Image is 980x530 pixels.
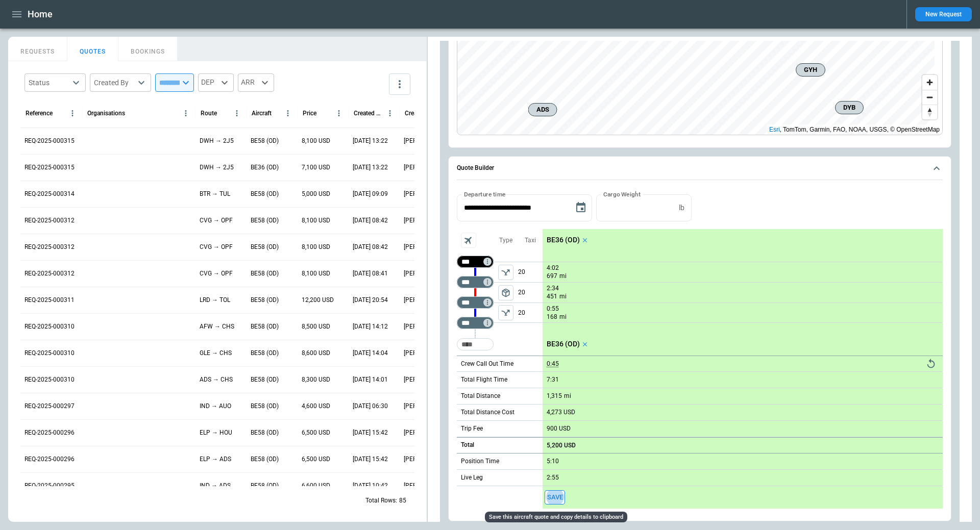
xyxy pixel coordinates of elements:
[251,428,279,437] p: BE58 (OD)
[769,124,940,135] div: , TomTom, Garmin, FAO, NOAA, USGS, © OpenStreetMap
[353,402,388,411] p: 09/23/2025 06:30
[404,455,447,464] p: [PERSON_NAME]
[404,296,447,305] p: [PERSON_NAME]
[24,190,75,198] p: REQ-2025-000314
[353,269,388,278] p: 09/26/2025 08:41
[230,106,244,120] button: Route column menu
[302,322,330,331] p: 8,500 USD
[200,375,233,384] p: ADS → CHS
[547,425,571,433] p: 900 USD
[281,106,295,120] button: Aircraft column menu
[404,137,447,145] p: [PERSON_NAME]
[800,65,821,75] span: GYH
[404,375,447,384] p: [PERSON_NAME]
[302,190,330,198] p: 5,000 USD
[24,137,75,145] p: REQ-2025-000315
[547,474,559,482] p: 2:55
[251,402,279,411] p: BE58 (OD)
[118,37,178,61] button: BOOKINGS
[518,262,543,282] p: 20
[498,285,513,300] span: Type of sector
[559,272,567,281] p: mi
[303,110,316,117] div: Price
[389,73,410,95] button: more
[547,409,575,416] p: 4,273 USD
[571,197,591,218] button: Choose date, selected date is Sep 29, 2025
[559,292,567,301] p: mi
[28,8,53,20] h1: Home
[547,458,559,465] p: 5:10
[457,296,494,309] div: Too short
[200,216,233,225] p: CVG → OPF
[200,455,231,464] p: ELP → ADS
[457,276,494,288] div: Too short
[915,7,972,21] button: New Request
[251,296,279,305] p: BE58 (OD)
[24,349,75,358] p: REQ-2025-000310
[498,305,513,320] button: left aligned
[251,455,279,464] p: BE58 (OD)
[498,305,513,320] span: Type of sector
[399,496,406,505] p: 85
[457,256,494,268] div: Too short
[547,340,580,348] p: BE36 (OD)
[251,163,279,172] p: BE36 (OD)
[29,78,69,88] div: Status
[302,402,330,411] p: 4,600 USD
[457,317,494,329] div: Too short
[8,37,67,61] button: REQUESTS
[547,236,580,244] p: BE36 (OD)
[353,455,388,464] p: 09/22/2025 15:42
[405,110,434,117] div: Created by
[302,269,330,278] p: 8,100 USD
[179,106,193,120] button: Organisations column menu
[559,313,567,321] p: mi
[24,216,75,225] p: REQ-2025-000312
[24,163,75,172] p: REQ-2025-000315
[457,157,943,180] button: Quote Builder
[332,106,346,120] button: Price column menu
[302,428,330,437] p: 6,500 USD
[501,288,511,298] span: package_2
[840,103,859,113] span: DYB
[251,216,279,225] p: BE58 (OD)
[353,428,388,437] p: 09/22/2025 15:42
[302,455,330,464] p: 6,500 USD
[547,442,576,449] p: 5,200 USD
[302,349,330,358] p: 8,600 USD
[251,375,279,384] p: BE58 (OD)
[404,349,447,358] p: [PERSON_NAME]
[198,73,234,92] div: DEP
[200,190,230,198] p: BTR → TUL
[547,272,557,281] p: 697
[251,190,279,198] p: BE58 (OD)
[547,264,559,272] p: 4:02
[543,229,943,509] div: scrollable content
[251,322,279,331] p: BE58 (OD)
[498,265,513,280] span: Type of sector
[302,296,334,305] p: 12,200 USD
[24,402,75,411] p: REQ-2025-000297
[545,490,565,505] span: Save this aircraft quote and copy details to clipboard
[353,296,388,305] p: 09/25/2025 20:54
[547,313,557,321] p: 168
[302,216,330,225] p: 8,100 USD
[457,194,943,509] div: Quote Builder
[200,243,233,251] p: CVG → OPF
[545,490,565,505] button: Save
[485,512,627,522] div: Save this aircraft quote and copy details to clipboard
[252,110,272,117] div: Aircraft
[547,285,559,292] p: 2:34
[498,285,513,300] button: left aligned
[353,137,388,145] p: 09/28/2025 13:22
[353,190,388,198] p: 09/26/2025 09:09
[26,110,53,117] div: Reference
[461,408,514,417] p: Total Distance Cost
[922,90,937,105] button: Zoom out
[251,137,279,145] p: BE58 (OD)
[24,243,75,251] p: REQ-2025-000312
[67,37,118,61] button: QUOTES
[404,163,447,172] p: [PERSON_NAME]
[461,392,500,400] p: Total Distance
[533,105,553,115] span: ADS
